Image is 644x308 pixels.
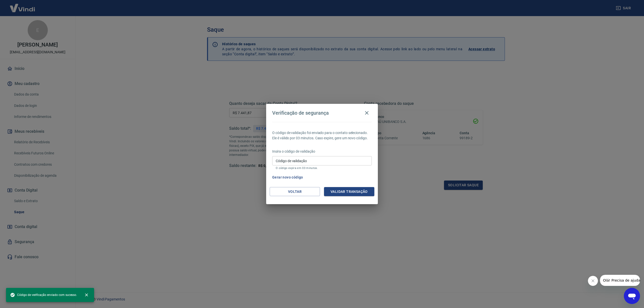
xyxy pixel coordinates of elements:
iframe: Botão para abrir a janela de mensagens [624,288,640,304]
button: close [81,289,92,300]
h4: Verificação de segurança [272,110,329,116]
p: O código de validação foi enviado para o contato selecionado. Ele é válido por 03 minutos. Caso e... [272,130,372,141]
button: Validar transação [324,187,374,196]
iframe: Fechar mensagem [588,276,598,286]
p: O código expira em 03 minutos. [276,166,368,170]
button: Gerar novo código [270,173,305,182]
p: Insira o código de validação [272,149,372,154]
iframe: Mensagem da empresa [600,275,640,286]
button: Voltar [270,187,320,196]
span: Código de verificação enviado com sucesso. [10,292,77,297]
span: Olá! Precisa de ajuda? [3,4,42,8]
